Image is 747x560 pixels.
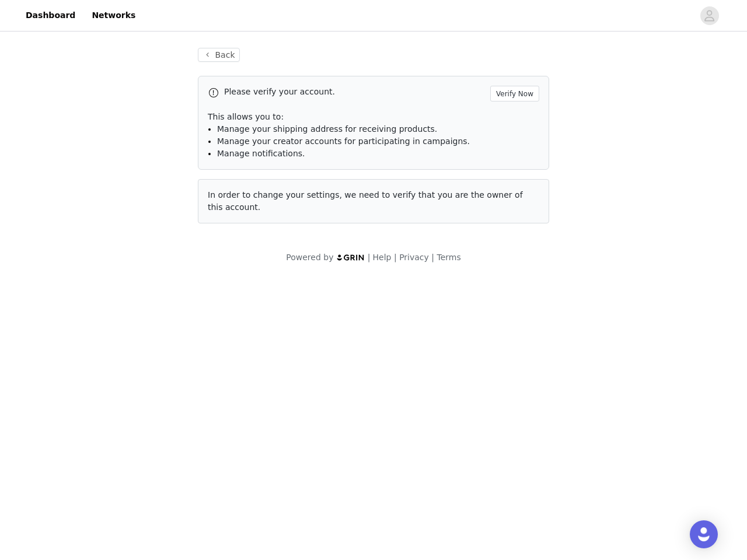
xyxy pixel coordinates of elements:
a: Terms [437,253,460,262]
a: Privacy [399,253,429,262]
p: Please verify your account. [224,86,486,98]
span: In order to change your settings, we need to verify that you are the owner of this account. [208,190,523,212]
img: logo [336,254,365,261]
a: Networks [85,2,142,29]
span: | [368,253,371,262]
div: avatar [704,6,715,25]
p: This allows you to: [208,111,539,123]
span: Manage your creator accounts for participating in campaigns. [217,136,470,146]
span: Powered by [286,253,333,262]
span: | [431,253,434,262]
button: Back [198,48,240,62]
a: Help [373,253,392,262]
span: | [394,253,397,262]
a: Dashboard [19,2,82,29]
div: Open Intercom Messenger [690,520,718,548]
span: Manage your shipping address for receiving products. [217,124,437,134]
button: Verify Now [490,86,539,101]
span: Manage notifications. [217,149,305,158]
